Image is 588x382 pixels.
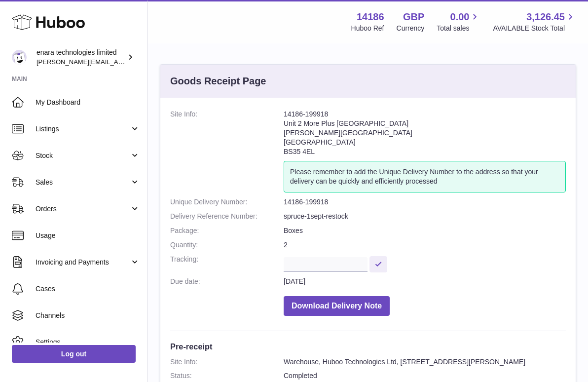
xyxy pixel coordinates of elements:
dd: spruce-1sept-restock [284,212,566,221]
dt: Unique Delivery Number: [170,197,284,207]
strong: 14186 [357,10,384,24]
dt: Delivery Reference Number: [170,212,284,221]
strong: GBP [403,10,424,24]
dd: 2 [284,240,566,250]
dt: Site Info: [170,357,284,367]
span: Settings [36,338,140,347]
a: 3,126.45 AVAILABLE Stock Total [493,10,576,33]
span: Total sales [437,24,480,33]
span: Invoicing and Payments [36,258,130,267]
h3: Pre-receipt [170,341,566,352]
button: Download Delivery Note [284,296,390,316]
dt: Package: [170,226,284,235]
dd: [DATE] [284,277,566,286]
dt: Site Info: [170,110,284,192]
span: 3,126.45 [526,10,565,24]
span: 0.00 [450,10,470,24]
div: Please remember to add the Unique Delivery Number to the address so that your delivery can be qui... [284,161,566,192]
dd: Warehouse, Huboo Technologies Ltd, [STREET_ADDRESS][PERSON_NAME] [284,357,566,367]
div: Huboo Ref [351,24,384,33]
span: Orders [36,204,130,214]
div: enara technologies limited [37,48,125,67]
dt: Tracking: [170,255,284,272]
span: Sales [36,178,130,187]
dd: 14186-199918 [284,197,566,207]
dt: Due date: [170,277,284,286]
span: My Dashboard [36,98,140,107]
a: Log out [12,345,136,363]
dd: Completed [284,371,566,381]
span: Usage [36,231,140,240]
dt: Quantity: [170,240,284,250]
dd: Boxes [284,226,566,235]
img: Dee@enara.co [12,50,27,65]
div: Currency [397,24,425,33]
dt: Status: [170,371,284,381]
a: 0.00 Total sales [437,10,480,33]
span: Stock [36,151,130,160]
span: Channels [36,311,140,320]
span: AVAILABLE Stock Total [493,24,576,33]
span: Listings [36,124,130,134]
h3: Goods Receipt Page [170,75,266,88]
span: [PERSON_NAME][EMAIL_ADDRESS][DOMAIN_NAME] [37,58,198,66]
address: 14186-199918 Unit 2 More Plus [GEOGRAPHIC_DATA] [PERSON_NAME][GEOGRAPHIC_DATA] [GEOGRAPHIC_DATA] ... [284,110,566,161]
span: Cases [36,284,140,294]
